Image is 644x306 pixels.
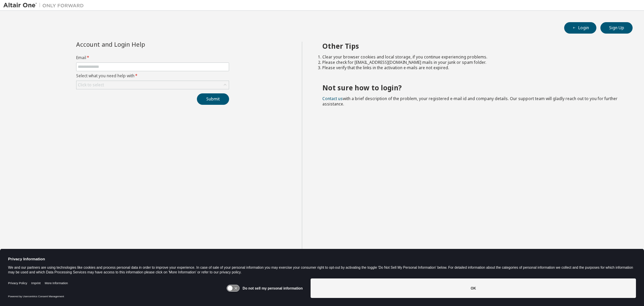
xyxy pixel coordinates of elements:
h2: Not sure how to login? [322,83,621,92]
button: Sign Up [600,22,633,34]
div: Account and Login Help [76,42,199,47]
div: Click to select [76,81,229,89]
img: Altair One [3,2,87,9]
li: Please check for [EMAIL_ADDRESS][DOMAIN_NAME] mails in your junk or spam folder. [322,60,621,65]
li: Clear your browser cookies and local storage, if you continue experiencing problems. [322,54,621,60]
div: Click to select [78,82,104,88]
li: Please verify that the links in the activation e-mails are not expired. [322,65,621,71]
label: Select what you need help with [76,73,229,79]
a: Contact us [322,96,343,101]
label: Email [76,55,229,60]
span: with a brief description of the problem, your registered e-mail id and company details. Our suppo... [322,96,618,107]
button: Login [564,22,596,34]
button: Submit [197,93,229,105]
h2: Other Tips [322,42,621,50]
